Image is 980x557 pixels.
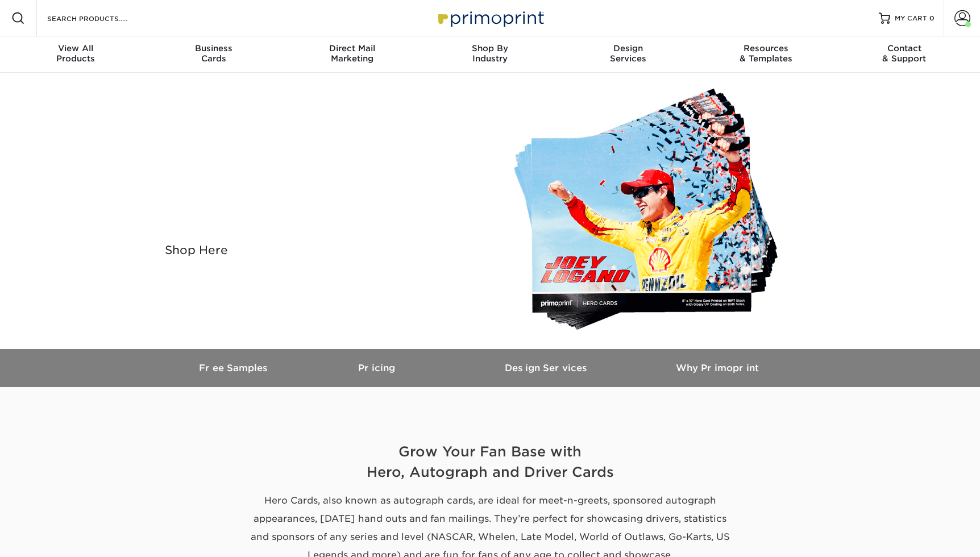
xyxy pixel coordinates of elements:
h3: Free Samples [177,363,291,373]
a: Design Services [462,349,632,387]
div: & Support [835,43,973,64]
a: Shop Here [157,238,235,263]
h1: Hero Cards [157,146,481,178]
div: Industry [421,43,559,64]
span: Contact [835,43,973,53]
a: Free Samples [177,349,291,387]
a: Pricing [291,349,462,387]
div: & Templates [697,43,835,64]
span: Design [559,43,697,53]
h3: Design Services [462,363,632,373]
a: DesignServices [559,36,697,73]
a: BusinessCards [145,36,283,73]
img: Primoprint [433,6,547,30]
a: Direct MailMarketing [283,36,421,73]
span: View All [7,43,145,53]
span: 0 [929,14,935,22]
div: Cards [145,43,283,64]
div: Marketing [283,43,421,64]
span: Direct Mail [283,43,421,53]
h3: Pricing [291,363,462,373]
a: Why Primoprint [632,349,803,387]
h2: Grow Your Fan Base with Hero, Autograph and Driver Cards [157,442,823,483]
input: SEARCH PRODUCTS..... [46,11,157,25]
a: Contact& Support [835,36,973,73]
div: Products [7,43,145,64]
span: Resources [697,43,835,53]
span: MY CART [895,14,927,23]
span: Business [145,43,283,53]
a: Resources& Templates [697,36,835,73]
a: Shop ByIndustry [421,36,559,73]
h3: Why Primoprint [632,363,803,373]
a: View AllProducts [7,36,145,73]
img: Custom Hero Cards [513,86,791,335]
div: Autograph, hero, driver, whatever you want to call it, if it's racing related we can print it. [157,183,481,224]
span: Shop By [421,43,559,53]
div: Services [559,43,697,64]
